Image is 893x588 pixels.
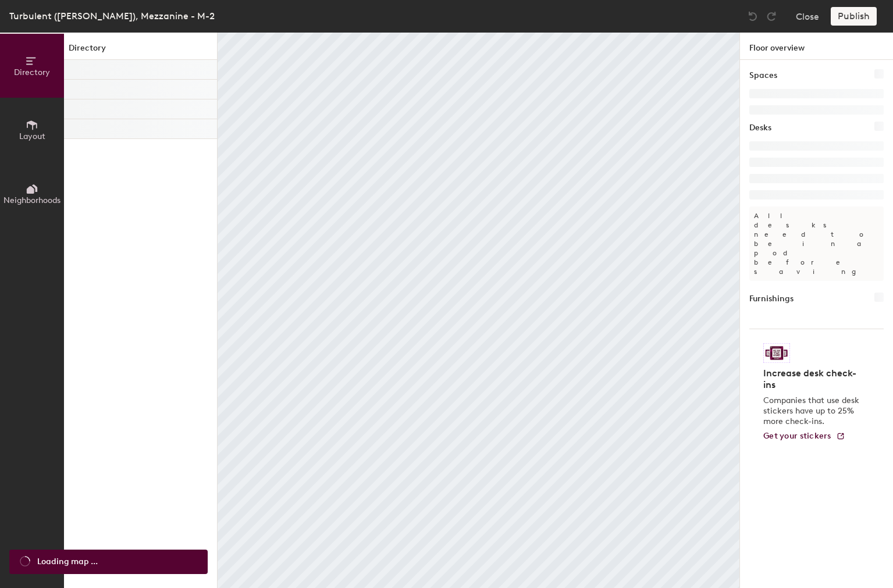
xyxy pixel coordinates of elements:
canvas: Map [218,33,739,588]
img: Redo [766,10,777,22]
button: Close [796,7,819,26]
img: Undo [747,10,759,22]
span: Get your stickers [763,431,831,441]
p: All desks need to be in a pod before saving [749,206,884,281]
h1: Directory [64,42,217,60]
a: Get your stickers [763,432,845,441]
h1: Furnishings [749,293,794,305]
span: Neighborhoods [3,195,61,205]
span: Layout [19,131,45,141]
h1: Floor overview [740,33,893,60]
p: Companies that use desk stickers have up to 25% more check-ins. [763,395,863,427]
img: Sticker logo [763,343,790,363]
h4: Increase desk check-ins [763,368,863,391]
span: Directory [14,67,50,77]
div: Turbulent ([PERSON_NAME]), Mezzanine - M-2 [9,9,215,23]
span: Loading map ... [37,555,98,568]
h1: Spaces [749,69,777,82]
h1: Desks [749,122,771,134]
